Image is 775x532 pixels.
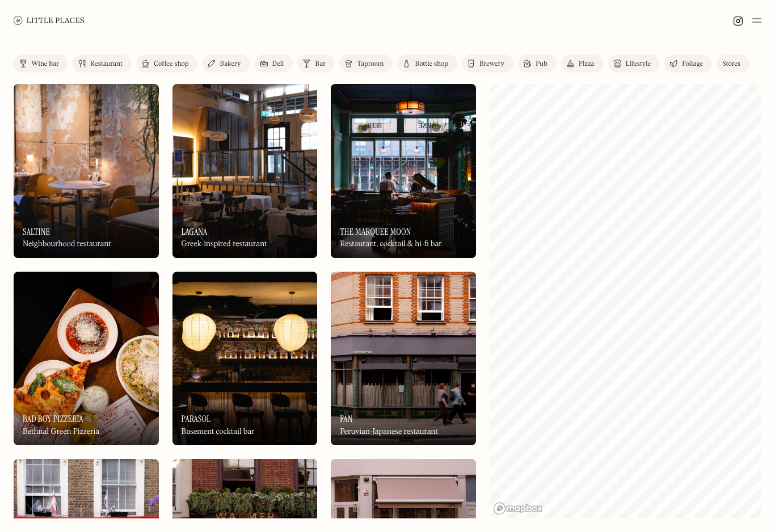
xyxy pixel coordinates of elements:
[722,61,740,67] div: Stores
[297,54,335,73] a: Bar
[202,54,250,73] a: Bakery
[561,54,604,73] a: Pizza
[73,54,132,73] a: Restaurant
[182,226,208,237] h3: Lagana
[172,84,318,258] img: Lagana
[14,84,159,258] a: SaltineSaltineSaltineNeighbourhood restaurant
[536,61,547,67] div: Pub
[23,239,111,249] div: Neighbourhood restaurant
[31,61,59,67] div: Wine bar
[626,61,651,67] div: Lifestyle
[397,54,457,73] a: Bottle shop
[340,226,411,237] h3: The Marquee Moon
[340,239,442,249] div: Restaurant, cocktail & hi-fi bar
[14,84,159,258] img: Saltine
[340,427,438,437] div: Peruvian-Japanese restaurant
[172,272,318,446] img: Parasol
[23,413,83,424] h3: Bad Boy Pizzeria
[415,61,448,67] div: Bottle shop
[717,54,749,73] a: Stores
[331,272,476,446] img: Fan
[331,272,476,446] a: FanFanFanPeruvian-Japanese restaurant
[23,226,50,237] h3: Saltine
[90,61,123,67] div: Restaurant
[608,54,660,73] a: Lifestyle
[315,61,326,67] div: Bar
[357,61,384,67] div: Taproom
[182,427,255,437] div: Basement cocktail bar
[479,61,504,67] div: Brewery
[14,272,159,446] img: Bad Boy Pizzeria
[339,54,393,73] a: Taproom
[182,239,267,249] div: Greek-inspired restaurant
[579,61,595,67] div: Pizza
[182,413,211,424] h3: Parasol
[272,61,284,67] div: Deli
[23,427,99,437] div: Bethnal Green Pizzeria
[255,54,293,73] a: Deli
[220,61,241,67] div: Bakery
[518,54,557,73] a: Pub
[154,61,188,67] div: Coffee shop
[14,272,159,446] a: Bad Boy PizzeriaBad Boy PizzeriaBad Boy PizzeriaBethnal Green Pizzeria
[340,413,352,424] h3: Fan
[331,84,476,258] img: The Marquee Moon
[172,272,318,446] a: ParasolParasolParasolBasement cocktail bar
[331,84,476,258] a: The Marquee MoonThe Marquee MoonThe Marquee MoonRestaurant, cocktail & hi-fi bar
[14,54,68,73] a: Wine bar
[682,61,703,67] div: Foliage
[136,54,197,73] a: Coffee shop
[664,54,712,73] a: Foliage
[493,502,543,515] a: Mapbox homepage
[172,84,318,258] a: LaganaLaganaLaganaGreek-inspired restaurant
[462,54,513,73] a: Brewery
